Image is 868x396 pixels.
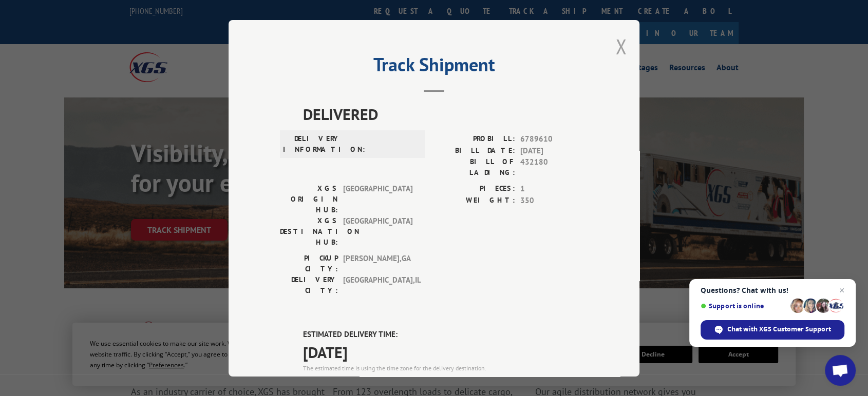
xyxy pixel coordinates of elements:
h2: Track Shipment [280,57,588,77]
label: PICKUP CITY: [280,253,338,274]
label: BILL OF LADING: [434,156,515,178]
span: Chat with XGS Customer Support [727,325,831,334]
label: ESTIMATED DELIVERY TIME: [303,329,588,341]
span: [DATE] [303,340,588,363]
span: [PERSON_NAME] , GA [343,253,412,274]
label: XGS DESTINATION HUB: [280,215,338,248]
span: Questions? Chat with us! [701,286,844,294]
span: [DATE] [520,145,588,156]
div: Chat with XGS Customer Support [701,320,844,340]
span: Close chat [836,284,848,296]
button: Close modal [615,33,627,60]
label: DELIVERY INFORMATION: [283,133,341,155]
span: 350 [520,194,588,206]
span: [GEOGRAPHIC_DATA] , IL [343,274,412,296]
span: 6789610 [520,133,588,145]
label: DELIVERY CITY: [280,274,338,296]
label: XGS ORIGIN HUB: [280,183,338,215]
label: WEIGHT: [434,194,515,206]
span: [GEOGRAPHIC_DATA] [343,215,412,248]
span: DELIVERED [303,103,588,126]
span: [GEOGRAPHIC_DATA] [343,183,412,215]
label: PROBILL: [434,133,515,145]
span: Support is online [701,302,787,310]
span: 1 [520,183,588,195]
div: The estimated time is using the time zone for the delivery destination. [303,363,588,372]
label: PIECES: [434,183,515,195]
div: Open chat [825,355,856,386]
span: 432180 [520,156,588,178]
label: BILL DATE: [434,145,515,156]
